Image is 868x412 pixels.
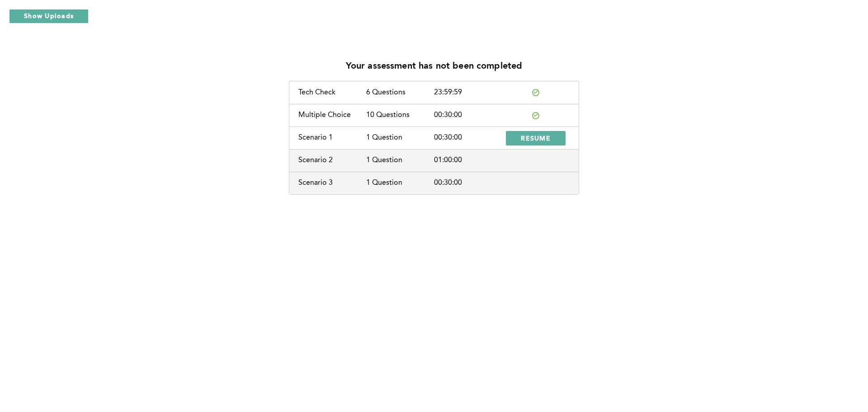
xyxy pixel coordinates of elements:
div: Scenario 2 [298,156,366,164]
div: Scenario 3 [298,179,366,187]
div: 00:30:00 [434,134,502,142]
p: Your assessment has not been completed [346,61,523,72]
div: 1 Question [366,156,434,164]
div: Scenario 1 [298,134,366,142]
div: 00:30:00 [434,111,502,119]
div: 00:30:00 [434,179,502,187]
div: Tech Check [298,89,366,97]
div: 01:00:00 [434,156,502,164]
div: 6 Questions [366,89,434,97]
span: RESUME [521,134,551,142]
div: 23:59:59 [434,89,502,97]
button: RESUME [506,131,566,145]
div: 10 Questions [366,111,434,119]
div: 1 Question [366,134,434,142]
button: Show Uploads [9,9,89,23]
div: 1 Question [366,179,434,187]
div: Multiple Choice [298,111,366,119]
